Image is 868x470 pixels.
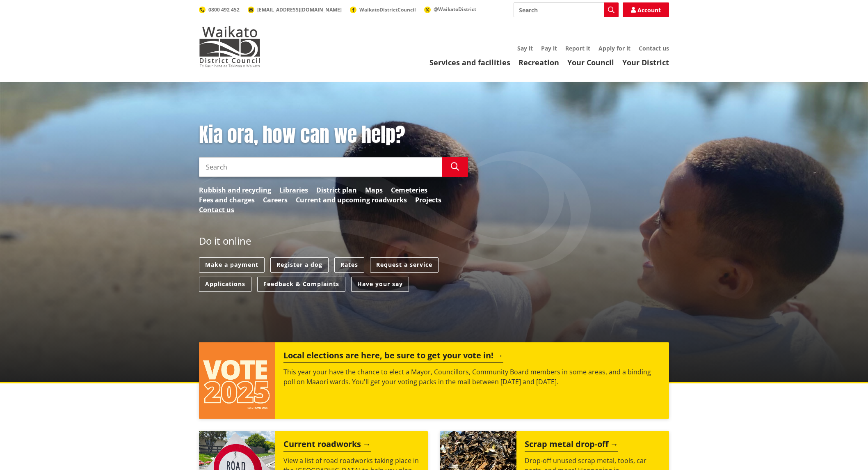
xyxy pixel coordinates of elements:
[567,57,614,67] a: Your Council
[199,277,251,292] a: Applications
[565,44,590,52] a: Report it
[208,6,240,13] span: 0800 492 452
[429,57,510,67] a: Services and facilities
[257,6,342,13] span: [EMAIL_ADDRESS][DOMAIN_NAME]
[623,2,669,17] a: Account
[517,44,533,52] a: Say it
[199,6,240,13] a: 0800 492 452
[391,185,427,195] a: Cemeteries
[350,6,416,13] a: WaikatoDistrictCouncil
[257,277,345,292] a: Feedback & Complaints
[296,195,407,205] a: Current and upcoming roadworks
[370,257,439,273] a: Request a service
[514,2,619,17] input: Search input
[199,26,260,67] img: Waikato District Council - Te Kaunihera aa Takiwaa o Waikato
[199,195,255,205] a: Fees and charges
[199,157,442,177] input: Search input
[283,367,661,387] p: This year your have the chance to elect a Mayor, Councillors, Community Board members in some are...
[248,6,342,13] a: [EMAIL_ADDRESS][DOMAIN_NAME]
[334,257,364,273] a: Rates
[316,185,357,195] a: District plan
[598,44,630,52] a: Apply for it
[415,195,441,205] a: Projects
[279,185,308,195] a: Libraries
[283,351,503,363] h2: Local elections are here, be sure to get your vote in!
[519,57,559,67] a: Recreation
[270,257,329,273] a: Register a dog
[199,257,265,273] a: Make a payment
[199,205,234,215] a: Contact us
[434,6,476,13] span: @WaikatoDistrict
[199,342,669,419] a: Local elections are here, be sure to get your vote in! This year your have the chance to elect a ...
[622,57,669,67] a: Your District
[283,439,371,452] h2: Current roadworks
[639,44,669,52] a: Contact us
[199,342,275,419] img: Vote 2025
[351,277,409,292] a: Have your say
[541,44,557,52] a: Pay it
[199,123,468,147] h1: Kia ora, how can we help?
[263,195,288,205] a: Careers
[525,439,618,452] h2: Scrap metal drop-off
[365,185,383,195] a: Maps
[424,6,476,13] a: @WaikatoDistrict
[359,6,416,13] span: WaikatoDistrictCouncil
[199,185,271,195] a: Rubbish and recycling
[199,235,251,250] h2: Do it online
